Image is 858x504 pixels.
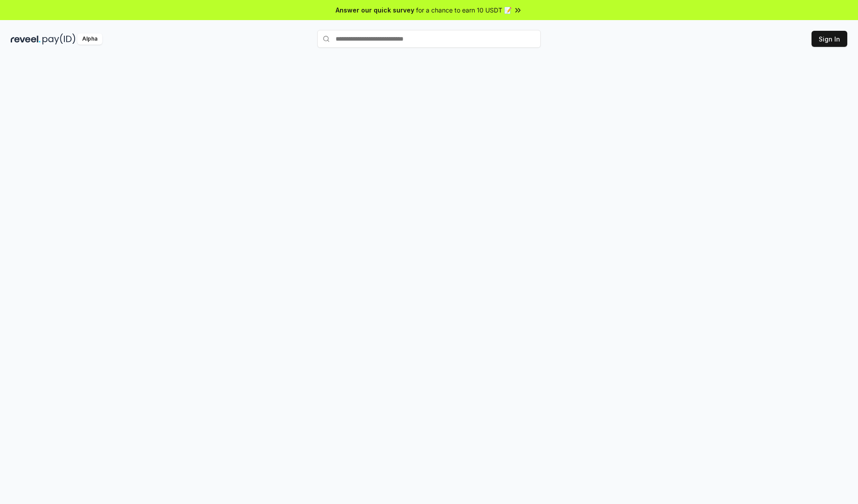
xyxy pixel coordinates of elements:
img: pay_id [42,33,76,45]
img: reveel_dark [11,33,41,45]
span: for a chance to earn 10 USDT 📝 [416,5,512,15]
span: Answer our quick survey [336,5,414,15]
div: Alpha [77,33,102,45]
button: Sign In [812,31,847,47]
